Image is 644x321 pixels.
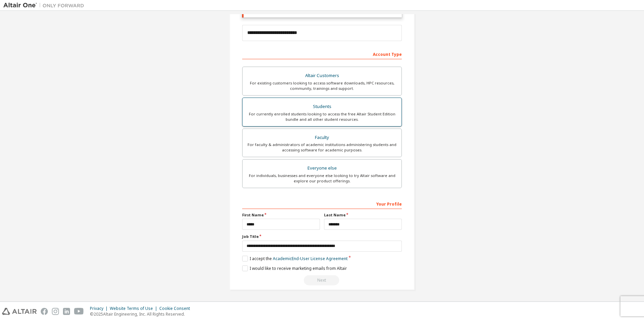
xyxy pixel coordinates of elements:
[242,212,320,218] label: First Name
[247,71,397,80] div: Altair Customers
[247,133,397,142] div: Faculty
[74,308,84,315] img: youtube.svg
[273,256,348,261] a: Academic End-User License Agreement
[63,308,70,315] img: linkedin.svg
[242,275,402,285] div: Email already exists
[247,173,397,184] div: For individuals, businesses and everyone else looking to try Altair software and explore our prod...
[247,80,397,91] div: For existing customers looking to access software downloads, HPC resources, community, trainings ...
[90,306,110,311] div: Privacy
[52,308,59,315] img: instagram.svg
[247,111,397,122] div: For currently enrolled students looking to access the free Altair Student Edition bundle and all ...
[90,311,194,317] p: © 2025 Altair Engineering, Inc. All Rights Reserved.
[242,256,348,261] label: I accept the
[110,306,159,311] div: Website Terms of Use
[247,142,397,153] div: For faculty & administrators of academic institutions administering students and accessing softwa...
[324,212,402,218] label: Last Name
[41,308,48,315] img: facebook.svg
[3,2,88,9] img: Altair One
[247,102,397,111] div: Students
[247,164,397,173] div: Everyone else
[2,308,37,315] img: altair_logo.svg
[242,234,402,239] label: Job Title
[242,48,402,59] div: Account Type
[242,198,402,209] div: Your Profile
[159,306,194,311] div: Cookie Consent
[242,265,347,271] label: I would like to receive marketing emails from Altair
